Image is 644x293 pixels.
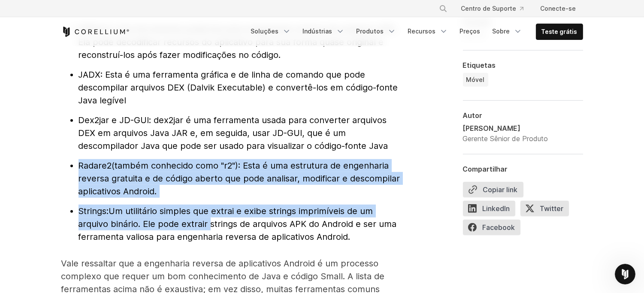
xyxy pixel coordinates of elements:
div: Menu de navegação [246,24,583,40]
a: LinkedIn [463,200,520,219]
a: Facebook [463,219,526,238]
iframe: Chat ao vivo do Intercom [615,264,635,284]
font: Centro de Suporte [461,5,517,12]
font: JADX [79,69,101,80]
button: Procurar [435,1,451,16]
font: Conecte-se [541,5,576,12]
font: Facebook [483,223,515,231]
font: Etiquetas [463,60,496,69]
button: Copiar link [463,181,523,197]
font: : Uma ferramenta poderosa para engenharia reversa de arquivos APK. Ela pode decodificar recursos ... [79,24,397,60]
font: [PERSON_NAME] [463,124,521,132]
font: Produtos [357,27,384,35]
font: Móvel [466,76,485,83]
a: Móvel [463,72,488,86]
a: Página inicial do Corellium [61,27,130,37]
font: Teste grátis [541,28,577,35]
font: Preços [460,27,481,35]
font: : dex2jar é uma ferramenta usada para converter arquivos DEX em arquivos Java JAR e, em seguida, ... [79,115,388,151]
font: LinkedIn [483,204,510,212]
font: Recursos [408,27,436,35]
font: Dex2jar e JD-GUI [79,115,149,125]
font: : Esta é uma ferramenta gráfica e de linha de comando que pode descompilar arquivos DEX (Dalvik E... [79,69,398,106]
font: Soluções [251,27,279,35]
font: Sobre [493,27,510,35]
font: Twitter [540,204,564,212]
font: Strings: [79,206,109,216]
font: Autor [463,111,483,119]
font: Compartilhar [463,164,508,173]
font: Um utilitário simples que extrai e exibe strings imprimíveis de um arquivo binário. Ele pode extr... [79,206,397,242]
div: Menu de navegação [429,1,583,16]
font: Indústrias [303,27,333,35]
a: Twitter [520,200,574,219]
font: (também conhecido como "r2"): Esta é uma estrutura de engenharia reversa gratuita e de código abe... [79,160,400,196]
font: Gerente Sênior de Produto [463,134,548,142]
font: Radare2 [79,160,112,171]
